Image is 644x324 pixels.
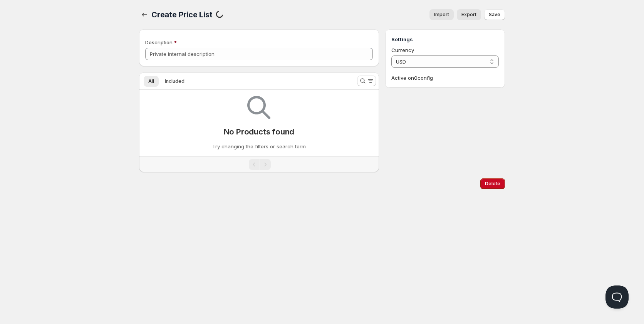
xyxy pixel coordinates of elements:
button: Search and filter results [357,76,376,86]
h3: Settings [391,35,499,43]
span: Included [165,78,184,84]
button: Delete [480,178,505,189]
span: Import [434,12,449,18]
img: Empty search results [247,96,270,119]
input: Private internal description [145,48,373,60]
p: Try changing the filters or search term [212,143,306,150]
nav: Pagination [139,156,379,172]
span: Export [461,12,476,18]
button: Import [429,9,454,20]
p: Active on 0 config [391,74,499,82]
p: No Products found [224,127,295,136]
span: Save [489,12,500,18]
span: All [148,78,154,84]
span: Delete [485,181,500,187]
button: Save [484,9,505,20]
span: Create Price List [151,10,213,19]
span: Currency [391,47,414,53]
iframe: Help Scout Beacon - Open [605,285,629,309]
a: Export [457,9,481,20]
span: Description [145,39,173,45]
